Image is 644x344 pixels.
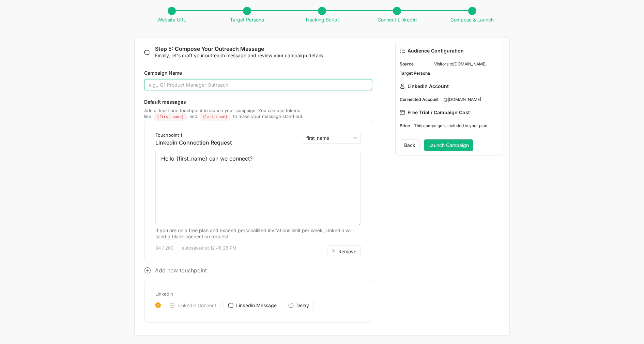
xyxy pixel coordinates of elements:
span: Target Persona [227,7,267,23]
span: autosaved at 12:48:28 PM [182,245,236,251]
dt: Price [400,123,410,129]
button: Remove [327,245,361,257]
button: Delay [284,300,313,311]
span: Website URL [154,7,189,23]
button: Linkedin Message [224,300,281,311]
span: Connect LinkedIn [374,7,420,23]
p: Add at least one touchpoint to launch your campaign. You can use tokens like and to make your mes... [144,108,372,119]
button: Launch Campaign [424,139,473,151]
p: Touchpoint 1 [155,132,254,138]
span: Audience Configuration [408,48,464,54]
label: Campaign Name [144,67,372,79]
span: 34 / 200. [155,245,175,251]
span: Linkedin Message [236,302,277,308]
div: If you are on a free plan and exceed personalized invitations limit per week, Linkedin will send ... [155,227,361,240]
span: Tracking Script [302,7,342,23]
code: {first_name} [154,113,187,121]
span: This campaign is included in your plan [414,123,487,128]
dt: Target Persona [400,71,430,76]
input: e.g., Q1 Product Manager Outreach [144,79,372,91]
dt: Source [400,61,430,67]
span: Remove [338,249,356,254]
select: Touchpoint 1Linkedin Connection Request [302,132,361,144]
span: Free Trial / Campaign Cost [408,109,470,116]
p: Default messages [144,96,372,106]
span: Delay [296,302,309,308]
p: Linkedin [155,291,361,297]
p: Finally, let's craft your outreach message and review your campaign details. [155,53,372,59]
dt: Connected Account [400,97,439,102]
dd: Visitors to [DOMAIN_NAME] [434,61,500,67]
p: Add new touchpoint [144,267,372,274]
dd: i@[DOMAIN_NAME] [443,97,500,102]
span: LinkedIn Account [408,83,449,89]
button: Back [400,139,420,151]
h2: Step 5: Compose Your Outreach Message [155,46,372,53]
p: Linkedin Connection Request [155,139,254,146]
span: Compose & Launch [447,7,497,23]
code: {last_name} [200,113,230,121]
